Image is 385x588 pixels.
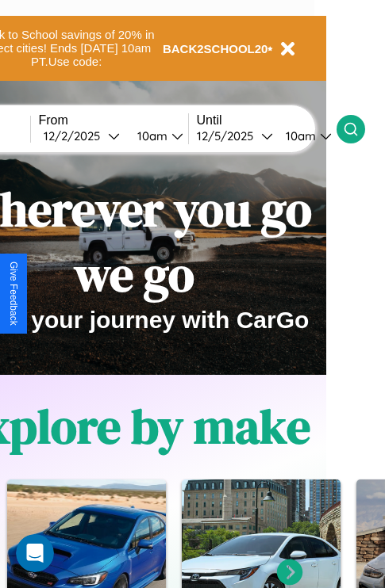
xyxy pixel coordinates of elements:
div: Give Feedback [8,262,19,326]
iframe: Intercom live chat [16,534,54,572]
div: 10am [129,128,171,143]
button: 12/2/2025 [39,128,125,144]
label: Until [197,113,337,128]
label: From [39,113,188,128]
div: 12 / 2 / 2025 [44,128,108,143]
button: 10am [125,128,188,144]
div: 12 / 5 / 2025 [197,128,261,143]
button: 10am [273,128,337,144]
b: BACK2SCHOOL20 [163,42,268,55]
div: 10am [278,128,320,143]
